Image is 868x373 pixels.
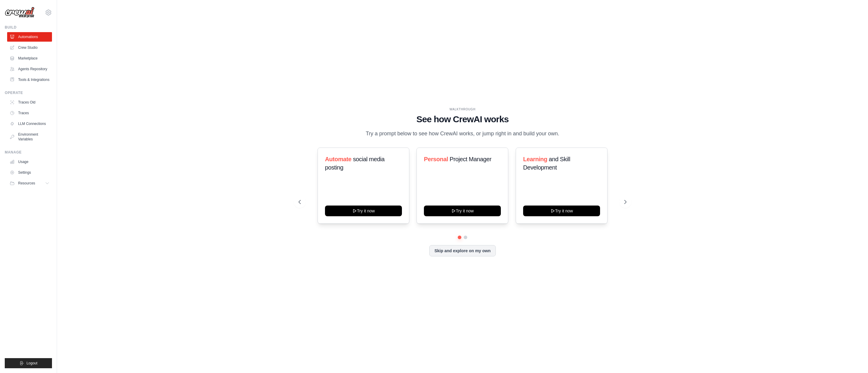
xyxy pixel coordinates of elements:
a: Usage [7,157,52,167]
span: Automate [325,156,351,162]
div: Manage [5,150,52,155]
h1: See how CrewAI works [299,114,626,125]
span: and Skill Development [523,156,570,171]
a: Crew Studio [7,43,52,52]
img: Logo [5,7,34,18]
button: Try it now [325,206,402,216]
span: Personal [424,156,448,162]
iframe: Chat Widget [838,344,868,373]
div: Operate [5,90,52,95]
span: social media posting [325,156,385,171]
a: Traces Old [7,98,52,107]
button: Resources [7,178,52,188]
span: Logout [26,361,37,366]
div: Build [5,25,52,30]
a: Settings [7,168,52,177]
span: Resources [18,181,35,186]
button: Logout [5,358,52,368]
button: Try it now [424,206,501,216]
a: LLM Connections [7,119,52,128]
a: Traces [7,108,52,118]
a: Environment Variables [7,130,52,144]
div: WALKTHROUGH [299,107,626,112]
span: Learning [523,156,547,162]
span: Project Manager [450,156,492,162]
a: Marketplace [7,54,52,63]
button: Skip and explore on my own [429,245,495,256]
a: Tools & Integrations [7,75,52,84]
button: Try it now [523,206,600,216]
a: Automations [7,32,52,42]
a: Agents Repository [7,64,52,74]
p: Try a prompt below to see how CrewAI works, or jump right in and build your own. [363,129,562,138]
